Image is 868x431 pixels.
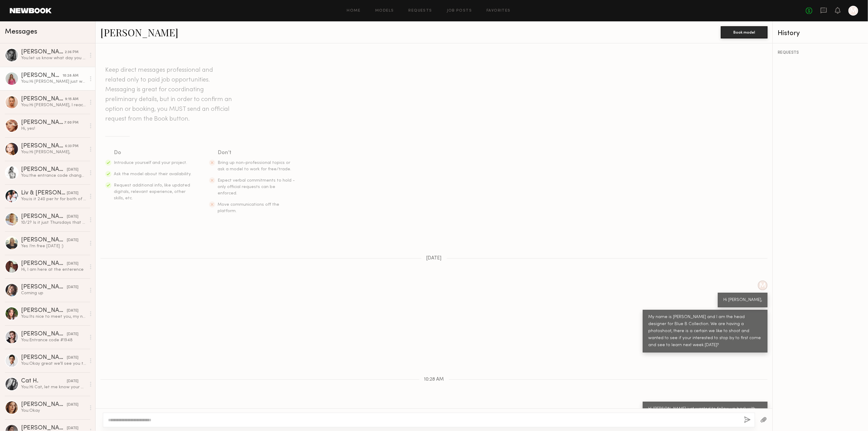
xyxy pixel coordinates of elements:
span: Expect verbal commitments to hold - only official requests can be enforced. [218,179,295,195]
div: You: is it 240 per hr for both of you or per person [21,196,86,202]
div: Hi, yes! [21,126,86,132]
span: Move communications off the platform. [218,203,279,213]
div: Yes I’m free [DATE] :) [21,243,86,249]
div: [PERSON_NAME] [21,143,65,149]
div: Hi [PERSON_NAME], [723,297,762,304]
div: Do [114,149,192,157]
div: Cat H. [21,378,67,384]
div: Liv & [PERSON_NAME] [21,190,67,196]
div: You: Okay great we'll see you then [21,361,86,367]
div: [DATE] [67,308,78,314]
div: [DATE] [67,261,78,267]
span: Introduce yourself and your project. [114,161,187,165]
div: [DATE] [67,214,78,220]
span: Bring up non-professional topics or ask a model to work for free/trade. [218,161,291,171]
div: [DATE] [67,331,78,337]
header: Keep direct messages professional and related only to paid job opportunities. Messaging is great ... [105,65,233,124]
div: You: Hi [PERSON_NAME] just wanted to follow up back with you! [21,79,86,85]
div: Coming up [21,290,86,296]
div: [DATE] [67,190,78,196]
span: [DATE] [426,256,442,261]
div: [DATE] [67,167,78,173]
div: [PERSON_NAME] [21,120,64,126]
div: You: Its nice to meet you, my name is [PERSON_NAME] and I am the Head Designer at Blue B Collecti... [21,314,86,320]
div: 7:00 PM [64,120,78,126]
span: Messages [5,28,37,35]
div: [PERSON_NAME] [21,73,63,79]
a: Book model [721,29,768,34]
span: Ask the model about their availability. [114,172,191,176]
div: [PERSON_NAME] [21,214,67,220]
div: [PERSON_NAME] [21,402,67,408]
div: You: Hi [PERSON_NAME], I reached back a month back and just wanted to reach out to you again. [21,102,86,108]
div: [PERSON_NAME] [21,355,67,361]
div: [DATE] [67,378,78,384]
div: [PERSON_NAME] [21,308,67,314]
div: You: Hi [PERSON_NAME], [21,149,86,155]
a: Models [375,9,394,13]
div: [PERSON_NAME] [21,331,67,337]
div: [PERSON_NAME] [21,237,67,243]
div: You: Entrance code #1948 [21,337,86,343]
a: Requests [409,9,432,13]
div: 10:28 AM [63,73,78,79]
a: [PERSON_NAME] [100,26,178,39]
div: You: the entrance code changed so please use this 1982# [21,173,86,179]
div: Hi [PERSON_NAME] just wanted to follow up back with you! [648,406,762,420]
div: [PERSON_NAME] [21,96,65,102]
button: Book model [721,26,768,38]
div: [PERSON_NAME] [21,284,67,290]
div: My name is [PERSON_NAME] and I am the head designer for Blue B Collection. We are having a photos... [648,314,762,349]
a: M [848,6,858,16]
div: 6:33 PM [65,143,78,149]
span: Request additional info, like updated digitals, relevant experience, other skills, etc. [114,183,190,200]
div: [DATE] [67,284,78,290]
div: [DATE] [67,402,78,408]
a: Home [347,9,361,13]
div: [DATE] [67,237,78,243]
div: 10/2? Is it just Thursdays that you have available? If so would the 9th or 16th work? [21,220,86,226]
div: 2:36 PM [65,49,78,55]
div: [DATE] [67,355,78,361]
div: REQUESTS [778,51,863,55]
div: [PERSON_NAME] [21,49,65,55]
div: You: Okay [21,408,86,414]
div: [PERSON_NAME] [21,261,67,267]
div: 9:15 AM [65,96,78,102]
a: Favorites [486,9,511,13]
span: 10:28 AM [424,377,444,382]
div: [PERSON_NAME] [21,167,67,173]
a: Job Posts [447,9,472,13]
div: History [778,30,863,37]
div: Hi, I am here at the enterence [21,267,86,273]
div: You: let us know what day you will be in LA OCT and we will plan a schedule for you [21,55,86,61]
div: Don’t [218,149,296,157]
div: You: Hi Cat, let me know your availability [21,384,86,390]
